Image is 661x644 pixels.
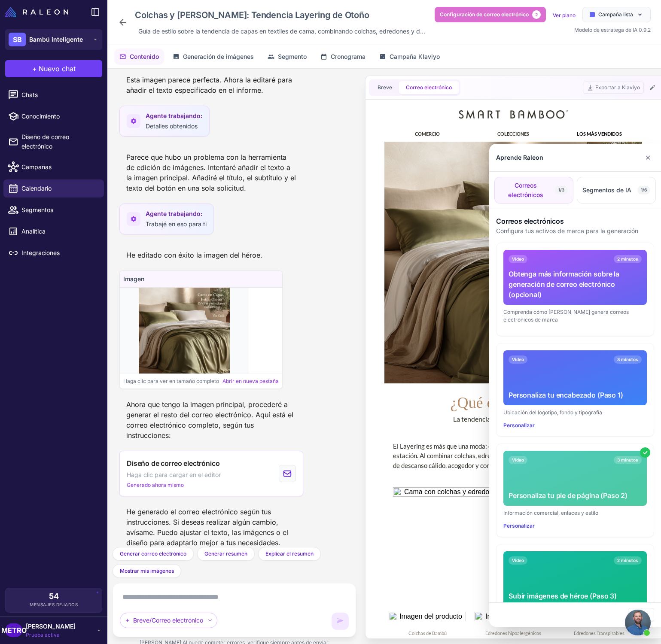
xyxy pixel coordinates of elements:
[36,28,61,33] a: COMERCIO
[198,28,243,33] a: LOS MÁS VENDIDOS
[628,608,654,622] button: Cerca
[14,339,253,366] font: El Layering es más que una moda: es una forma de personalizar tu cama para cada estación. Al comb...
[503,309,629,323] font: Comprenda cómo [PERSON_NAME] genera correos electrónicos de marca
[143,468,244,485] font: Marcador de posición del cuerpo del texto con
[512,256,524,261] font: Video
[78,4,190,18] img: bambú inteligente
[509,391,623,399] font: Personaliza tu encabezado (Paso 1)
[503,510,598,516] font: Información comercial, enlaces y estilo
[95,509,173,518] img: Imagen del producto
[494,177,573,204] button: Correos electrónicos1/3
[503,409,602,416] font: Ubicación del logotipo, fondo y tipografía
[503,522,535,530] button: Personalizar
[503,422,535,428] font: Personalizar
[625,610,651,635] div: Chat abierto
[617,256,638,261] font: 2 minutos
[512,457,524,462] font: Video
[195,527,245,533] font: Edredones Transpirables
[645,153,651,162] font: ✕
[181,509,259,518] img: Imagen del producto
[509,592,617,600] font: Subir imágenes de héroe (Paso 3)
[617,558,638,563] font: 2 minutos
[509,491,627,500] font: Personaliza tu pie de página (Paso 2)
[558,187,564,192] font: 1/3
[14,384,125,394] img: Cama con colchas y edredones
[29,527,67,533] font: Colchas de Bambú
[118,28,150,33] a: COLECCIONES
[106,527,162,533] font: Edredones hipoalergénicos
[512,558,524,563] font: Video
[617,457,638,462] font: 3 minutos
[71,291,197,308] font: ¿Qué es el layering?
[9,509,87,518] img: Imagen del producto
[643,449,648,456] font: ✓
[496,227,638,234] font: Configura tus activos de marca para la generación
[512,357,524,362] font: Video
[5,39,263,281] img: Cama en Capas, Estilo Otoño
[496,217,564,225] font: Correos electrónicos
[617,357,638,362] font: 3 minutos
[169,477,188,485] a: enlace
[582,186,631,194] font: Segmentos de IA
[577,177,656,204] button: Segmentos de IA1/6
[503,422,535,429] button: Personalizar
[503,522,535,529] font: Personalizar
[508,182,543,198] font: Correos electrónicos
[642,149,654,166] button: Cerca
[143,385,252,462] font: Combina texturas, juega con los tonos y adapta tu cama a los cambios de temperatura. Nuestras fib...
[509,270,619,299] font: Obtenga más información sobre la generación de correo electrónico (opcional)
[74,312,195,320] font: La tendencia que transforma tu descanso
[641,187,647,192] font: 1/6
[496,154,543,161] font: Aprende Raleon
